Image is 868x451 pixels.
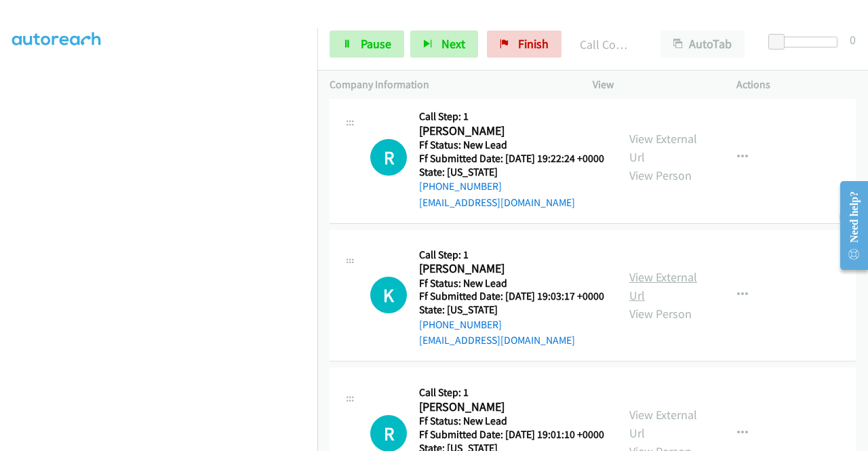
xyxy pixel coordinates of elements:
[419,110,604,123] h5: Call Step: 1
[419,290,604,303] h5: Ff Submitted Date: [DATE] 19:03:17 +0000
[580,35,636,54] p: Call Completed
[775,37,837,47] div: Delay between calls (in seconds)
[850,31,856,49] div: 0
[419,248,604,262] h5: Call Step: 1
[629,407,697,441] a: View External Url
[629,306,692,321] a: View Person
[419,277,604,290] h5: Ff Status: New Lead
[410,31,478,58] button: Next
[370,277,407,313] h1: K
[629,269,697,303] a: View External Url
[361,36,391,52] span: Pause
[419,123,600,139] h2: [PERSON_NAME]
[370,139,407,176] div: The call is yet to be attempted
[419,399,604,415] h2: [PERSON_NAME]
[419,414,604,428] h5: Ff Status: New Lead
[419,334,575,347] a: [EMAIL_ADDRESS][DOMAIN_NAME]
[419,138,604,152] h5: Ff Status: New Lead
[518,36,549,52] span: Finish
[736,77,856,93] p: Actions
[487,31,561,58] a: Finish
[419,152,604,165] h5: Ff Submitted Date: [DATE] 19:22:24 +0000
[330,31,404,58] a: Pause
[629,131,697,165] a: View External Url
[441,36,465,52] span: Next
[419,196,575,209] a: [EMAIL_ADDRESS][DOMAIN_NAME]
[419,303,604,317] h5: State: [US_STATE]
[370,139,407,176] h1: R
[419,165,604,179] h5: State: [US_STATE]
[419,386,604,399] h5: Call Step: 1
[419,428,604,442] h5: Ff Submitted Date: [DATE] 19:01:10 +0000
[419,318,502,331] a: [PHONE_NUMBER]
[829,172,868,279] iframe: Resource Center
[660,31,745,58] button: AutoTab
[419,261,604,277] h2: [PERSON_NAME]
[419,180,502,193] a: [PHONE_NUMBER]
[330,77,568,93] p: Company Information
[629,168,692,183] a: View Person
[370,277,407,313] div: The call is yet to be attempted
[593,77,712,93] p: View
